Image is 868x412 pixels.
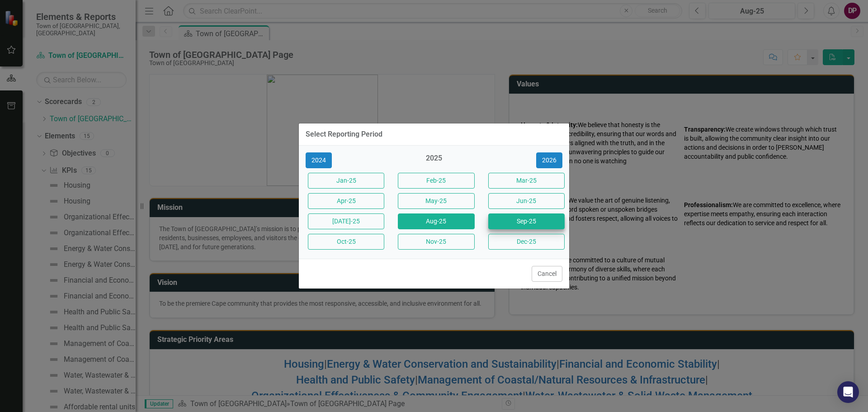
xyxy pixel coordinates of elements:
button: Cancel [532,266,562,282]
button: Aug-25 [398,213,474,229]
button: Dec-25 [488,234,565,250]
button: Apr-25 [308,193,384,209]
button: Jun-25 [488,193,565,209]
div: Open Intercom Messenger [837,381,859,403]
button: Sep-25 [488,213,565,229]
button: Nov-25 [398,234,474,250]
button: Jan-25 [308,173,384,189]
button: 2026 [536,152,562,168]
button: [DATE]-25 [308,213,384,229]
button: 2024 [306,152,332,168]
button: Feb-25 [398,173,474,189]
button: Oct-25 [308,234,384,250]
button: May-25 [398,193,474,209]
div: 2025 [396,153,472,168]
button: Mar-25 [488,173,565,189]
div: Select Reporting Period [306,130,382,138]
